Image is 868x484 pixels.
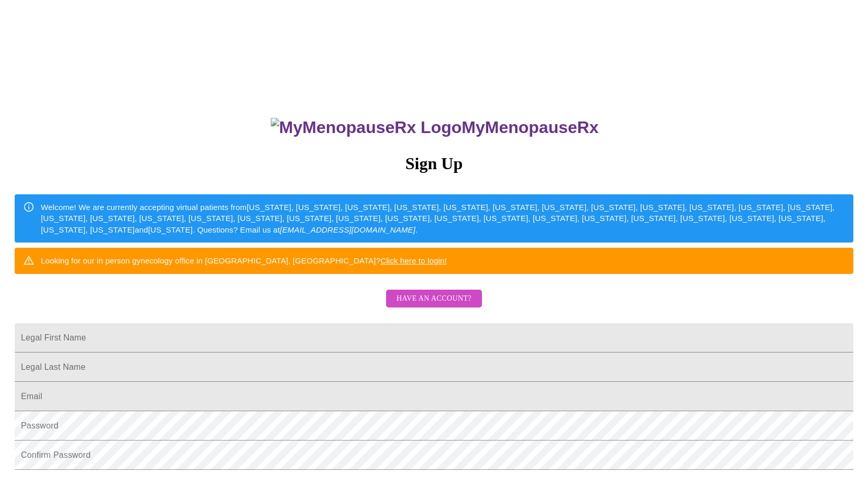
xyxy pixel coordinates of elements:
button: Have an account? [386,290,482,308]
span: Have an account? [397,292,471,305]
div: Looking for our in person gynecology office in [GEOGRAPHIC_DATA], [GEOGRAPHIC_DATA]? [41,251,447,270]
a: Click here to login! [380,256,447,265]
div: Welcome! We are currently accepting virtual patients from [US_STATE], [US_STATE], [US_STATE], [US... [41,197,845,239]
img: MyMenopauseRx Logo [271,118,462,137]
h3: Sign Up [15,154,853,173]
h3: MyMenopauseRx [16,118,854,137]
em: [EMAIL_ADDRESS][DOMAIN_NAME] [280,225,415,234]
a: Have an account? [383,301,485,310]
